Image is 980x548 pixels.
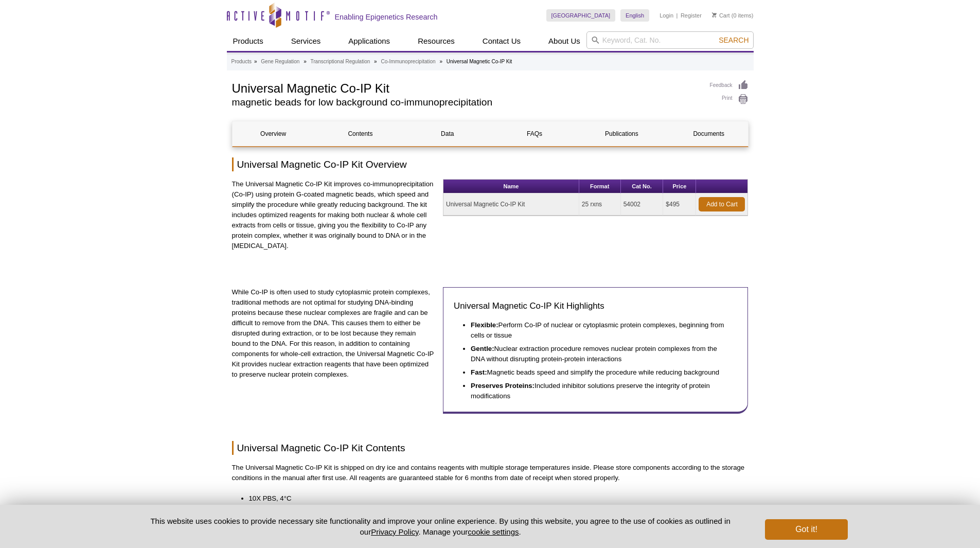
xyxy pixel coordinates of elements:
[232,157,749,171] h2: Universal Magnetic Co-IP Kit Overview
[342,31,396,51] a: Applications
[579,193,621,216] td: 25 rxns
[712,12,717,17] img: Your Cart
[439,59,442,64] li: »
[443,193,579,216] td: Universal Magnetic Co-IP Kit
[471,378,727,401] li: Included inhibitor solutions preserve the integrity of protein modifications
[227,31,270,51] a: Products
[471,382,534,390] strong: Preserves Proteins:
[586,31,754,49] input: Keyword, Cat. No.
[471,368,487,376] strong: Fast:
[542,31,586,51] a: About Us
[712,9,754,22] li: (0 items)
[443,180,579,193] th: Name
[712,12,730,19] a: Cart
[412,31,461,51] a: Resources
[471,341,727,364] li: Nuclear extraction procedure removes nuclear protein complexes from the DNA without disrupting pr...
[668,121,750,146] a: Documents
[249,493,738,504] li: 10X PBS, 4°C
[471,364,727,378] li: Magnetic beads speed and simplify the procedure while reducing background
[546,9,616,22] a: [GEOGRAPHIC_DATA]
[254,59,257,64] li: »
[710,94,749,105] a: Print
[699,197,745,211] a: Add to Cart
[232,179,436,251] p: The Universal Magnetic Co-IP Kit improves co-immunoprecipitation (Co-IP) using protein G-coated m...
[493,121,575,146] a: FAQs
[319,121,401,146] a: Contents
[371,527,418,536] a: Privacy Policy
[304,59,307,64] li: »
[471,345,494,352] strong: Gentle:
[381,57,435,66] a: Co-Immunoprecipitation
[468,527,519,536] button: cookie settings
[676,9,678,22] li: |
[663,180,696,193] th: Price
[232,98,700,107] h2: magnetic beads for low background co-immunoprecipitation
[232,463,749,483] p: The Universal Magnetic Co-IP Kit is shipped on dry ice and contains reagents with multiple storag...
[454,300,737,312] h3: Universal Magnetic Co-IP Kit Highlights
[233,121,314,146] a: Overview
[581,121,663,146] a: Publications
[335,12,438,22] h2: Enabling Epigenetics Research
[681,12,702,19] a: Register
[719,36,749,44] span: Search
[232,80,700,95] h1: Universal Magnetic Co-IP Kit
[311,57,370,66] a: Transcriptional Regulation
[579,180,621,193] th: Format
[232,441,749,455] h2: Universal Magnetic Co-IP Kit Contents
[261,57,299,66] a: Gene Regulation
[406,121,488,146] a: Data
[621,193,664,216] td: 54002
[710,80,749,91] a: Feedback
[716,36,752,45] button: Search
[663,193,696,216] td: $495
[620,9,649,22] a: English
[447,59,512,64] li: Universal Magnetic Co-IP Kit
[471,320,727,341] li: Perform Co-IP of nuclear or cytoplasmic protein complexes, beginning from cells or tissue
[133,516,749,537] p: This website uses cookies to provide necessary site functionality and improve your online experie...
[471,321,498,329] strong: Flexible:
[231,57,252,66] a: Products
[285,31,327,51] a: Services
[765,519,847,540] button: Got it!
[374,59,377,64] li: »
[660,12,673,19] a: Login
[232,287,436,380] p: While Co-IP is often used to study cytoplasmic protein complexes, traditional methods are not opt...
[476,31,527,51] a: Contact Us
[621,180,664,193] th: Cat No.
